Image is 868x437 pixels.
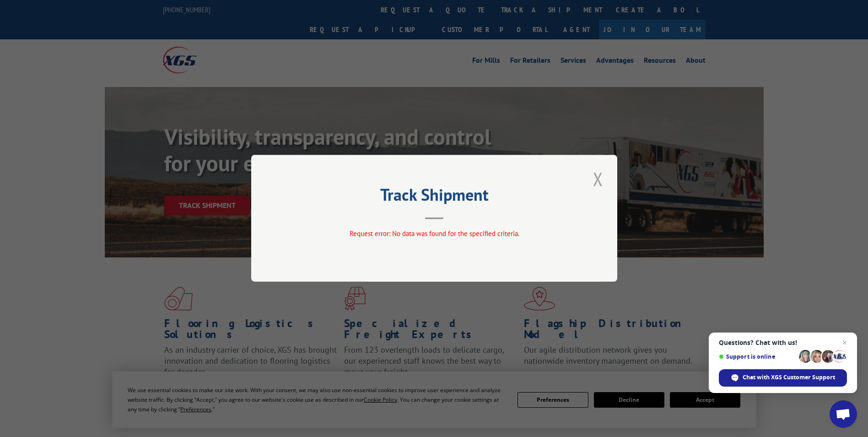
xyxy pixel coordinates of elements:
[719,339,847,346] span: Questions? Chat with us!
[719,353,796,360] span: Support is online
[590,166,606,191] button: Close modal
[719,369,847,387] span: Chat with XGS Customer Support
[349,229,519,238] span: Request error: No data was found for the specified criteria.
[297,188,571,206] h2: Track Shipment
[830,400,857,428] a: Open chat
[743,373,835,382] span: Chat with XGS Customer Support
